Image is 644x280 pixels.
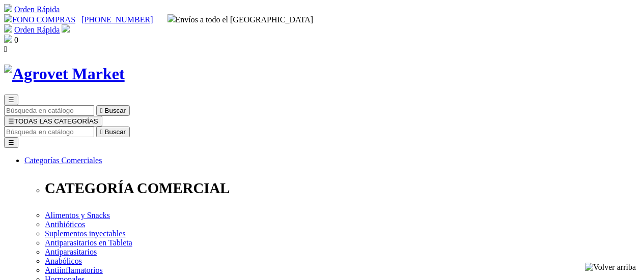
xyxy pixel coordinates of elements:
[585,263,636,272] img: Volver arriba
[8,117,14,125] span: ☰
[105,107,126,114] span: Buscar
[167,15,314,24] span: Envíos a todo el [GEOGRAPHIC_DATA]
[45,211,110,220] a: Alimentos y Snacks
[4,127,94,137] input: Buscar
[4,116,102,127] button: ☰TODAS LAS CATEGORÍAS
[100,107,103,114] i: 
[4,105,94,116] input: Buscar
[45,180,640,197] p: CATEGORÍA COMERCIAL
[105,128,126,136] span: Buscar
[62,24,70,33] img: user.svg
[45,238,132,247] a: Antiparasitarios en Tableta
[100,128,103,136] i: 
[96,105,130,116] button:  Buscar
[167,14,176,22] img: delivery-truck.svg
[81,15,153,24] a: [PHONE_NUMBER]
[24,156,102,165] a: Categorías Comerciales
[8,96,14,104] span: ☰
[62,25,70,34] a: Acceda a su cuenta de cliente
[14,5,60,14] a: Orden Rápida
[96,127,130,137] button:  Buscar
[4,95,18,105] button: ☰
[14,25,60,34] a: Orden Rápida
[4,14,12,22] img: phone.svg
[4,4,12,12] img: shopping-cart.svg
[4,137,18,148] button: ☰
[4,65,125,83] img: Agrovet Market
[14,36,18,44] span: 0
[45,266,103,274] a: Antiinflamatorios
[45,220,85,229] a: Antibióticos
[45,229,126,238] a: Suplementos inyectables
[4,45,7,53] i: 
[45,247,97,256] a: Antiparasitarios
[4,15,75,24] a: FONO COMPRAS
[4,24,12,33] img: shopping-cart.svg
[4,35,12,43] img: shopping-bag.svg
[45,257,82,265] a: Anabólicos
